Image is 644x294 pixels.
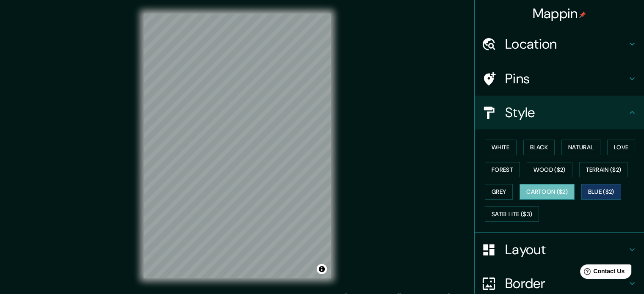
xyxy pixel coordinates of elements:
h4: Mappin [533,5,586,22]
button: Black [523,140,555,155]
button: Cartoon ($2) [520,184,575,200]
button: Satellite ($3) [485,206,539,222]
h4: Layout [505,241,627,258]
button: Terrain ($2) [579,162,628,178]
canvas: Map [144,14,331,278]
div: Pins [475,62,644,96]
h4: Border [505,275,627,292]
button: Love [607,140,635,155]
img: pin-icon.png [579,11,586,18]
div: Style [475,96,644,129]
iframe: Help widget launcher [569,261,635,285]
h4: Location [505,36,627,52]
button: Wood ($2) [527,162,572,178]
button: Forest [485,162,520,178]
h4: Style [505,104,627,121]
button: White [485,140,517,155]
h4: Pins [505,70,627,87]
div: Location [475,27,644,61]
button: Blue ($2) [581,184,621,200]
button: Grey [485,184,513,200]
button: Toggle attribution [317,264,327,274]
button: Natural [561,140,600,155]
div: Layout [475,233,644,267]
